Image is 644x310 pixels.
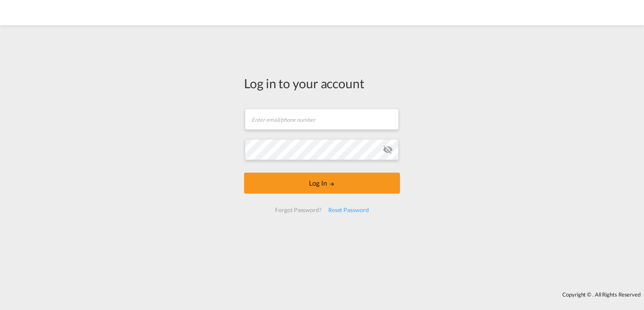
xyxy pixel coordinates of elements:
input: Enter email/phone number [245,109,399,130]
div: Reset Password [325,202,372,218]
button: LOGIN [244,173,400,194]
md-icon: icon-eye-off [383,144,393,155]
div: Forgot Password? [272,202,325,218]
div: Log in to your account [244,74,400,92]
